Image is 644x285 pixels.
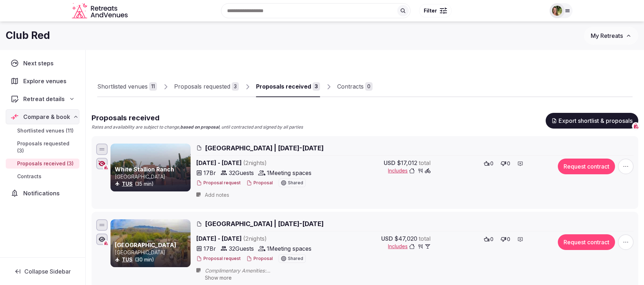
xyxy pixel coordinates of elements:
[205,191,229,199] span: Add notes
[23,189,63,197] span: Notifications
[180,124,219,130] strong: based on proposal
[397,159,417,167] span: $17,012
[419,234,431,243] span: total
[6,186,79,201] a: Notifications
[115,173,189,180] p: [GEOGRAPHIC_DATA]
[97,76,157,97] a: Shortlisted venues11
[546,113,638,129] button: Export shortlist & proposals
[149,82,157,91] div: 11
[591,32,623,39] span: My Retreats
[267,244,311,253] span: 1 Meeting spaces
[174,82,230,91] div: Proposals requested
[243,159,267,166] span: ( 2 night s )
[246,180,273,186] button: Proposal
[6,264,79,279] button: Collapse Sidebar
[419,4,452,17] button: Filter
[6,139,79,156] a: Proposals requested (3)
[498,234,512,244] button: 0
[122,181,133,187] a: TUS
[384,159,395,167] span: USD
[23,77,69,85] span: Explore venues
[558,234,615,250] button: Request contract
[115,256,189,263] div: (30 min)
[196,256,241,262] button: Proposal request
[203,244,216,253] span: 17 Br
[243,235,267,242] span: ( 2 night s )
[584,27,638,45] button: My Retreats
[6,171,79,181] a: Contracts
[72,3,129,19] svg: Retreats and Venues company logo
[256,82,311,91] div: Proposals received
[337,82,364,91] div: Contracts
[246,256,273,262] button: Proposal
[365,82,373,91] div: 0
[558,159,615,174] button: Request contract
[17,127,74,134] span: Shortlisted venues (11)
[205,267,517,274] span: Complimentary Amenities: * Wi-Fi * Parking * Indoor and Outdoor Pool * Tennis Courts and Pickle B...
[23,112,70,121] span: Compare & book
[229,244,254,253] span: 32 Guests
[72,3,129,19] a: Visit the homepage
[92,124,303,130] p: Rates and availability are subject to change, , until contracted and signed by all parties
[17,173,41,180] span: Contracts
[205,219,324,228] span: [GEOGRAPHIC_DATA] | [DATE]-[DATE]
[115,241,176,249] a: [GEOGRAPHIC_DATA]
[256,76,320,97] a: Proposals received3
[388,167,431,174] button: Includes
[24,268,71,275] span: Collapse Sidebar
[205,275,232,281] span: Show more
[490,236,493,243] span: 0
[92,113,303,123] h2: Proposals received
[424,7,437,14] span: Filter
[288,256,303,261] span: Shared
[97,82,148,91] div: Shortlisted venues
[6,29,50,42] h1: Club Red
[115,249,189,256] p: [GEOGRAPHIC_DATA]
[6,56,79,71] a: Next steps
[394,234,417,243] span: $47,020
[196,159,322,167] span: [DATE] - [DATE]
[229,169,254,177] span: 32 Guests
[288,181,303,185] span: Shared
[337,76,373,97] a: Contracts0
[6,74,79,89] a: Explore venues
[498,159,512,169] button: 0
[482,234,496,244] button: 0
[482,159,496,169] button: 0
[122,180,133,187] button: TUS
[196,180,241,186] button: Proposal request
[6,159,79,169] a: Proposals received (3)
[507,236,510,243] span: 0
[552,6,562,16] img: Shay Tippie
[267,169,311,177] span: 1 Meeting spaces
[122,256,133,263] button: TUS
[419,159,431,167] span: total
[6,126,79,136] a: Shortlisted venues (11)
[122,256,133,262] a: TUS
[388,243,431,250] button: Includes
[507,160,510,167] span: 0
[174,76,239,97] a: Proposals requested3
[196,234,322,243] span: [DATE] - [DATE]
[313,82,320,91] div: 3
[205,144,324,152] span: [GEOGRAPHIC_DATA] | [DATE]-[DATE]
[203,169,216,177] span: 17 Br
[23,95,65,103] span: Retreat details
[115,166,174,173] a: White Stallion Ranch
[232,82,239,91] div: 3
[490,160,493,167] span: 0
[115,180,189,187] div: (35 min)
[23,59,56,67] span: Next steps
[381,234,393,243] span: USD
[17,160,74,167] span: Proposals received (3)
[17,140,77,154] span: Proposals requested (3)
